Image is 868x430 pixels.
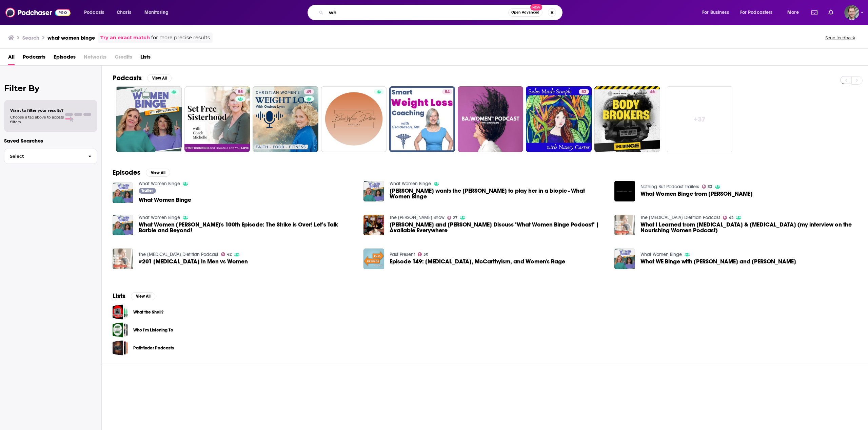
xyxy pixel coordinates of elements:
a: 55 [184,86,250,152]
span: For Podcasters [740,8,773,17]
span: What Women Binge from [PERSON_NAME] [640,191,753,197]
a: What Women Binge [640,252,682,257]
img: What Women Binge from Melissa Joan Hart [614,181,635,201]
button: open menu [79,7,113,18]
span: For Business [702,8,729,17]
a: The Brett Allan Show [390,215,445,220]
img: What Women Binge's 100th Episode: The Strike is Over! Let’s Talk Barbie and Beyond! [113,215,133,235]
span: More [787,8,799,17]
h2: Podcasts [113,74,142,82]
img: #201 Binge Eating in Men vs Women [113,249,133,269]
a: What Women Binge from Melissa Joan Hart [640,191,753,197]
span: Episode 149: [MEDICAL_DATA], McCarthyism, and Women's Rage [390,259,565,264]
a: The Binge Eating Dietitian Podcast [640,215,720,220]
h2: Lists [113,292,125,300]
p: Saved Searches [4,137,97,144]
span: Credits [115,51,132,65]
button: Send feedback [823,35,857,41]
span: New [530,4,542,10]
span: Networks [84,51,106,65]
a: +37 [667,86,733,152]
a: Lists [140,51,151,65]
span: Select [4,154,83,158]
a: Episode 149: Binge Drinking, McCarthyism, and Women's Rage [363,249,384,269]
span: What the Shell? [113,304,128,320]
a: Episode 149: Binge Drinking, McCarthyism, and Women's Rage [390,259,565,264]
span: 42 [227,253,232,256]
a: What WE Binge with Melissa and Amanda [640,259,796,264]
span: 55 [238,89,243,95]
a: Pathfinder Podcasts [133,344,174,352]
span: 52 [581,89,586,95]
span: for more precise results [151,34,210,42]
a: 54 [442,89,452,94]
span: Charts [117,8,131,17]
a: 54 [389,86,455,152]
a: Episodes [54,51,76,65]
span: 27 [453,216,457,219]
span: Who I'm Listening To [113,322,128,338]
a: Past Present [390,252,415,257]
a: 46 [647,89,657,94]
a: What I Learned from Binge Eating & Amenorrhea (my interview on the Nourishing Women Podcast) [614,215,635,235]
span: What Women [PERSON_NAME]'s 100th Episode: The Strike is Over! Let’s Talk Barbie and Beyond! [139,222,355,233]
a: Podcasts [23,51,45,65]
a: 52 [526,86,592,152]
img: What Women Binge [113,182,133,203]
h3: Search [22,35,39,41]
div: Search podcasts, credits, & more... [314,5,569,20]
h3: what women binge [47,35,95,41]
span: [PERSON_NAME] and [PERSON_NAME] Discuss "What Women Binge Podcast" | Available Everywhere [390,222,606,233]
a: 49 [253,86,318,152]
h2: Filter By [4,83,97,93]
span: What I Learned from [MEDICAL_DATA] & [MEDICAL_DATA] (my interview on the Nourishing Women Podcast) [640,222,857,233]
a: What Women Binge's 100th Episode: The Strike is Over! Let’s Talk Barbie and Beyond! [139,222,355,233]
span: [PERSON_NAME] wants the [PERSON_NAME] to play her in a biopic - What Women Binge [390,188,606,199]
a: Podchaser - Follow, Share and Rate Podcasts [5,6,71,19]
span: Podcasts [84,8,104,17]
a: What Women Binge [139,181,180,187]
a: What Women Binge [139,197,191,203]
button: open menu [697,7,737,18]
a: Melissa Joan Hart and Amanda Lee Discuss "What Women Binge Podcast" | Available Everywhere [390,222,606,233]
img: User Profile [844,5,859,20]
span: All [8,51,15,65]
span: 42 [729,216,733,219]
a: EpisodesView All [113,168,170,177]
a: Pathfinder Podcasts [113,340,128,356]
a: 33 [702,185,713,189]
button: View All [131,292,155,300]
input: Search podcasts, credits, & more... [326,7,508,18]
a: 42 [221,252,232,256]
span: Logged in as kwerderman [844,5,859,20]
button: open menu [140,7,177,18]
img: Melissa Joan Hart and Amanda Lee Discuss "What Women Binge Podcast" | Available Everywhere [363,215,384,235]
button: View All [147,74,172,82]
a: What Women Binge [139,215,180,220]
button: open menu [783,7,807,18]
a: 27 [447,216,458,220]
a: Show notifications dropdown [826,7,836,18]
a: Show notifications dropdown [809,7,820,18]
a: 55 [235,89,245,94]
a: ListsView All [113,292,155,300]
a: The Binge Eating Dietitian Podcast [139,252,218,257]
button: Select [4,149,97,164]
a: 42 [723,216,734,220]
img: What WE Binge with Melissa and Amanda [614,249,635,269]
span: #201 [MEDICAL_DATA] in Men vs Women [139,259,248,264]
a: What the Shell? [133,308,163,316]
span: Trailer [141,189,153,193]
span: Open Advanced [511,11,539,14]
a: Try an exact match [100,34,150,42]
a: Charts [112,7,135,18]
a: Candice King wants the Olsen Twins to play her in a biopic - What Women Binge [390,188,606,199]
